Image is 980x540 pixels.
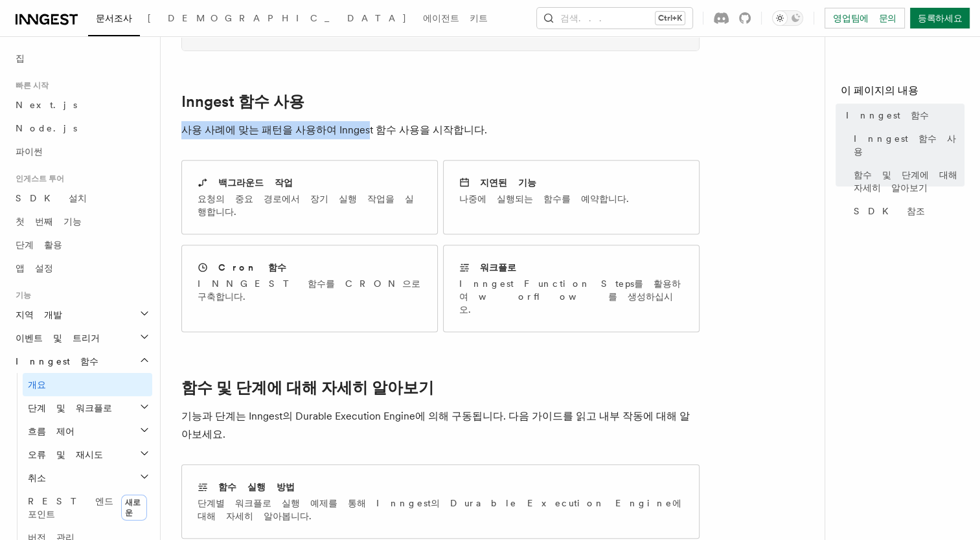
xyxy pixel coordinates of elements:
a: 워크플로Inngest Function Steps를 활용하여 worflow를 생성하십시오. [443,245,700,332]
h2: 지연된 기능 [480,176,536,189]
span: SDK 참조 [854,205,925,218]
p: Inngest Function Steps를 활용하여 worflow를 생성하십시오. [459,277,683,316]
a: 등록하세요 [910,8,970,28]
button: 흐름 제어 [23,420,152,443]
span: 개요 [28,379,46,390]
span: 첫 번째 기능 [16,216,82,227]
a: [DEMOGRAPHIC_DATA] [140,4,415,35]
span: 새로운 [121,495,147,521]
button: Inngest 함수 [10,350,152,373]
button: 단계 및 워크플로 [23,396,152,420]
a: 집 [10,47,152,70]
button: 검색...Ctrl+K [537,8,692,28]
p: 요청의 중요 경로에서 장기 실행 작업을 실행합니다. [198,192,422,218]
a: 함수 및 단계에 대해 자세히 알아보기 [849,163,964,199]
span: Inngest 함수 [10,355,98,368]
span: 빠른 시작 [10,80,49,91]
p: 단계별 워크플로 실행 예제를 통해 Inngest의 Durable Execution Engine에 대해 자세히 알아봅니다. [198,497,683,523]
a: 함수 실행 방법단계별 워크플로 실행 예제를 통해 Inngest의 Durable Execution Engine에 대해 자세히 알아봅니다. [181,464,700,539]
h2: 함수 실행 방법 [218,480,295,493]
span: Inngest 함수 사용 [854,132,964,158]
span: 파이썬 [16,146,43,157]
span: REST 엔드포인트 [28,496,113,519]
span: 단계 및 워크플로 [23,401,112,414]
span: 에이전트 키트 [423,13,488,23]
span: Next.js [16,100,77,110]
span: 이벤트 및 트리거 [10,332,100,344]
span: 지역 개발 [10,308,62,321]
a: 파이썬 [10,140,152,163]
a: SDK 설치 [10,186,152,210]
span: 취소 [23,471,46,484]
a: 앱 설정 [10,256,152,280]
button: 이벤트 및 트리거 [10,326,152,350]
a: Next.js [10,93,152,117]
a: Inngest 함수 사용 [181,93,304,111]
span: 기능 [10,290,31,300]
a: 단계 활용 [10,233,152,256]
font: 집 [16,53,25,63]
h2: Cron 함수 [218,261,286,274]
a: Cron 함수INNGEST 함수를 CRON으로 구축합니다. [181,245,438,332]
span: 문서조사 [96,13,132,23]
p: 나중에 실행되는 함수를 예약합니다. [459,192,637,205]
a: 에이전트 키트 [415,4,496,35]
h2: 워크플로 [480,261,516,274]
span: [DEMOGRAPHIC_DATA] [148,13,407,23]
a: Inngest 함수 사용 [849,127,964,163]
a: 백그라운드 작업요청의 중요 경로에서 장기 실행 작업을 실행합니다. [181,160,438,234]
span: 함수 및 단계에 대해 자세히 알아보기 [854,168,964,194]
a: Node.js [10,117,152,140]
p: 기능과 단계는 Inngest의 Durable Execution Engine에 의해 구동됩니다. 다음 가이드를 읽고 내부 작동에 대해 알아보세요. [181,407,700,444]
button: 지역 개발 [10,303,152,326]
span: 인게스트 투어 [10,174,64,184]
a: SDK 참조 [849,199,964,223]
font: 검색... [560,12,610,25]
p: 사용 사례에 맞는 패턴을 사용하여 Inngest 함수 사용을 시작합니다. [181,121,700,139]
span: 단계 활용 [16,240,62,250]
a: 함수 및 단계에 대해 자세히 알아보기 [181,379,434,397]
span: Node.js [16,123,77,133]
button: 오류 및 재시도 [23,443,152,466]
button: 다크 모드 전환 [772,10,803,26]
a: 개요 [23,373,152,396]
button: 취소 [23,466,152,489]
span: Inngest 함수 [846,109,929,122]
p: INNGEST 함수를 CRON으로 구축합니다. [198,277,422,303]
a: 문서조사 [88,4,140,36]
span: 오류 및 재시도 [23,448,103,461]
span: SDK 설치 [16,193,87,203]
a: 첫 번째 기능 [10,210,152,233]
a: REST 엔드포인트새로운 [23,489,152,526]
span: 앱 설정 [16,263,53,273]
a: 영업팀에 문의 [825,8,905,28]
a: 지연된 기능나중에 실행되는 함수를 예약합니다. [443,160,700,234]
h4: 이 페이지의 내용 [841,83,964,104]
kbd: Ctrl+K [655,12,685,25]
h2: 백그라운드 작업 [218,176,293,189]
a: Inngest 함수 [841,104,964,127]
span: 흐름 제어 [23,425,74,438]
